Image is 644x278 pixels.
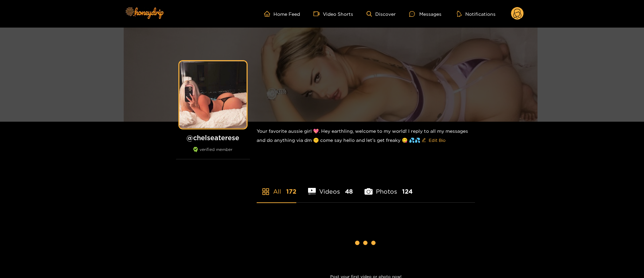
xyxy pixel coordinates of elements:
[176,147,250,159] div: verified member
[420,135,447,146] button: editEdit Bio
[262,188,270,196] span: appstore
[264,11,273,17] span: home
[257,172,296,202] li: All
[455,10,498,17] button: Notifications
[409,10,441,18] div: Messages
[367,11,396,17] a: Discover
[176,133,250,142] h1: @ chelseaterese
[264,11,300,17] a: Home Feed
[313,11,323,17] span: video-camera
[402,187,413,196] span: 124
[364,172,413,202] li: Photos
[308,172,353,202] li: Videos
[345,187,353,196] span: 48
[313,11,353,17] a: Video Shorts
[286,187,296,196] span: 172
[257,122,475,151] div: Your favorite aussie girl 💖. Hey earthling, welcome to my world! I reply to all my messages and d...
[422,138,426,143] span: edit
[429,137,445,144] span: Edit Bio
